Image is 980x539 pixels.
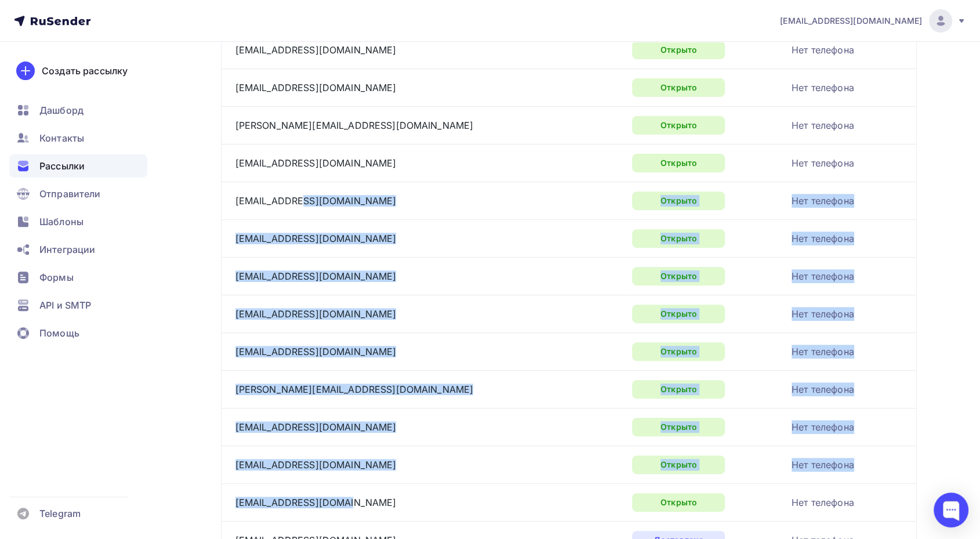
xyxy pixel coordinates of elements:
[632,455,725,474] div: Открыто
[632,493,725,512] div: Открыто
[792,345,854,359] div: Нет телефона
[9,126,147,150] a: Контакты
[9,182,147,205] a: Отправители
[39,131,84,145] span: Контакты
[39,103,84,117] span: Дашборд
[39,187,101,201] span: Отправители
[632,191,725,210] div: Открыто
[39,507,81,520] span: Telegram
[39,159,85,173] span: Рассылки
[39,326,79,340] span: Помощь
[235,384,474,395] a: [PERSON_NAME][EMAIL_ADDRESS][DOMAIN_NAME]
[235,346,397,357] a: [EMAIL_ADDRESS][DOMAIN_NAME]
[9,210,147,233] a: Шаблоны
[632,229,725,248] div: Открыто
[792,382,854,396] div: Нет телефона
[39,215,84,229] span: Шаблоны
[792,156,854,170] div: Нет телефона
[9,154,147,178] a: Рассылки
[235,82,397,93] a: [EMAIL_ADDRESS][DOMAIN_NAME]
[235,157,397,169] a: [EMAIL_ADDRESS][DOMAIN_NAME]
[235,270,397,282] a: [EMAIL_ADDRESS][DOMAIN_NAME]
[235,308,397,320] a: [EMAIL_ADDRESS][DOMAIN_NAME]
[632,78,725,97] div: Открыто
[235,44,397,56] a: [EMAIL_ADDRESS][DOMAIN_NAME]
[235,459,397,471] a: [EMAIL_ADDRESS][DOMAIN_NAME]
[792,118,854,132] div: Нет телефона
[235,497,397,508] a: [EMAIL_ADDRESS][DOMAIN_NAME]
[632,342,725,361] div: Открыто
[632,305,725,323] div: Открыто
[780,15,922,27] span: [EMAIL_ADDRESS][DOMAIN_NAME]
[632,116,725,135] div: Открыто
[235,233,397,244] a: [EMAIL_ADDRESS][DOMAIN_NAME]
[792,458,854,472] div: Нет телефона
[632,267,725,285] div: Открыто
[39,243,95,256] span: Интеграции
[39,298,91,312] span: API и SMTP
[632,154,725,172] div: Открыто
[39,270,74,284] span: Формы
[632,41,725,59] div: Открыто
[792,194,854,208] div: Нет телефона
[792,269,854,283] div: Нет телефона
[235,195,397,207] a: [EMAIL_ADDRESS][DOMAIN_NAME]
[792,495,854,509] div: Нет телефона
[42,64,128,78] div: Создать рассылку
[235,421,397,433] a: [EMAIL_ADDRESS][DOMAIN_NAME]
[9,266,147,289] a: Формы
[792,420,854,434] div: Нет телефона
[780,9,966,32] a: [EMAIL_ADDRESS][DOMAIN_NAME]
[792,43,854,57] div: Нет телефона
[792,307,854,321] div: Нет телефона
[632,380,725,399] div: Открыто
[9,99,147,122] a: Дашборд
[632,418,725,436] div: Открыто
[235,120,474,131] a: [PERSON_NAME][EMAIL_ADDRESS][DOMAIN_NAME]
[792,231,854,245] div: Нет телефона
[792,81,854,95] div: Нет телефона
